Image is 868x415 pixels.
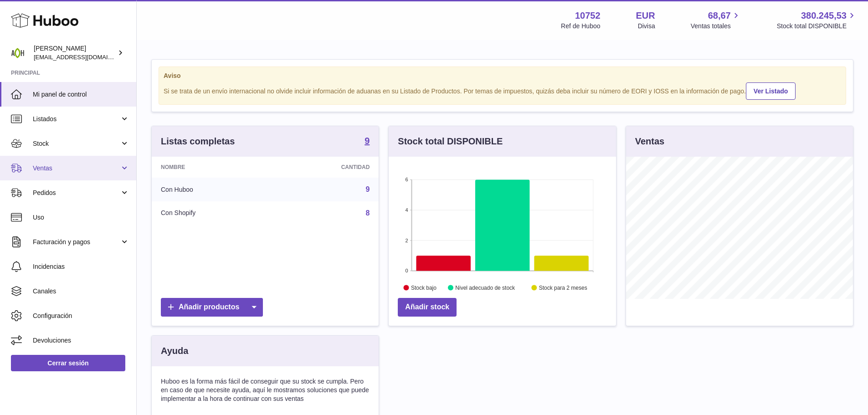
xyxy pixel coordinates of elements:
text: Nivel adecuado de stock [456,285,516,291]
div: Si se trata de un envío internacional no olvide incluir información de aduanas en su Listado de P... [164,81,841,100]
span: Stock [33,139,120,148]
text: 0 [406,268,408,273]
p: Huboo es la forma más fácil de conseguir que su stock se cumpla. Pero en caso de que necesite ayu... [161,377,370,403]
td: Con Shopify [152,201,272,225]
div: Divisa [638,22,655,31]
strong: EUR [636,10,655,22]
th: Nombre [152,157,272,178]
a: 9 [365,185,370,193]
span: Facturación y pagos [33,238,120,246]
a: Ver Listado [746,82,796,100]
a: Cerrar sesión [11,355,125,371]
text: Stock para 2 meses [539,285,587,291]
div: [PERSON_NAME] [34,44,116,61]
a: 9 [365,136,370,147]
span: Mi panel de control [33,90,129,99]
a: Añadir stock [398,298,457,317]
td: Con Huboo [152,178,272,201]
img: internalAdmin-10752@internal.huboo.com [11,46,25,60]
span: Devoluciones [33,336,129,345]
h3: Listas completas [161,135,235,148]
a: 380.245,53 Stock total DISPONIBLE [777,10,857,31]
span: 68,67 [708,10,731,22]
a: 8 [365,209,370,217]
span: Ventas [33,164,120,173]
a: 68,67 Ventas totales [691,10,741,31]
text: 4 [406,207,408,213]
span: Listados [33,115,120,123]
text: 2 [406,238,408,243]
span: Canales [33,287,129,296]
span: [EMAIL_ADDRESS][DOMAIN_NAME] [34,53,134,61]
span: Pedidos [33,189,120,197]
text: Stock bajo [411,285,437,291]
text: 6 [406,177,408,182]
span: Configuración [33,312,129,320]
span: Stock total DISPONIBLE [777,22,857,31]
th: Cantidad [272,157,379,178]
strong: 10752 [575,10,601,22]
a: Añadir productos [161,298,263,317]
h3: Stock total DISPONIBLE [398,135,503,148]
span: Incidencias [33,262,129,271]
h3: Ventas [635,135,664,148]
strong: Aviso [164,72,841,80]
strong: 9 [365,136,370,145]
div: Ref de Huboo [561,22,600,31]
span: 380.245,53 [801,10,847,22]
h3: Ayuda [161,345,188,357]
span: Uso [33,213,129,222]
span: Ventas totales [691,22,741,31]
